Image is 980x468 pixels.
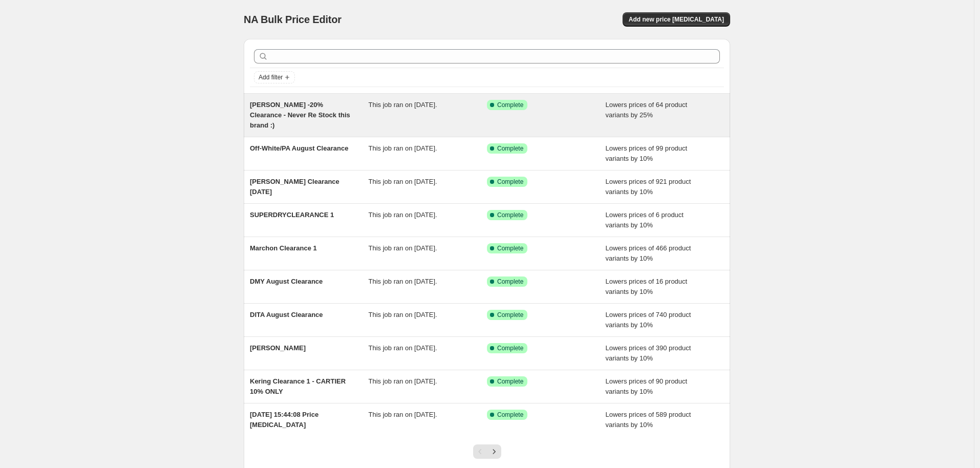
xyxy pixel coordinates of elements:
[497,244,523,252] span: Complete
[606,278,688,295] span: Lowers prices of 16 product variants by 10%
[250,244,317,252] span: Marchon Clearance 1
[244,14,342,25] span: NA Bulk Price Editor
[369,311,437,318] span: This job ran on [DATE].
[250,377,346,395] span: Kering Clearance 1 - CARTIER 10% ONLY
[250,278,323,285] span: DMY August Clearance
[369,178,437,185] span: This job ran on [DATE].
[606,411,691,429] span: Lowers prices of 589 product variants by 10%
[369,377,437,385] span: This job ran on [DATE].
[250,178,339,196] span: [PERSON_NAME] Clearance [DATE]
[254,71,295,83] button: Add filter
[497,178,523,186] span: Complete
[369,344,437,352] span: This job ran on [DATE].
[606,377,688,395] span: Lowers prices of 90 product variants by 10%
[606,244,691,262] span: Lowers prices of 466 product variants by 10%
[250,101,350,129] span: [PERSON_NAME] -20% Clearance - Never Re Stock this brand :)
[606,211,684,229] span: Lowers prices of 6 product variants by 10%
[487,444,501,459] button: Next
[497,377,523,386] span: Complete
[497,411,523,419] span: Complete
[250,211,334,219] span: SUPERDRYCLEARANCE 1
[369,144,437,152] span: This job ran on [DATE].
[369,278,437,285] span: This job ran on [DATE].
[497,311,523,319] span: Complete
[606,144,688,162] span: Lowers prices of 99 product variants by 10%
[497,144,523,153] span: Complete
[369,411,437,418] span: This job ran on [DATE].
[369,211,437,219] span: This job ran on [DATE].
[497,101,523,109] span: Complete
[623,12,730,27] button: Add new price [MEDICAL_DATA]
[497,278,523,286] span: Complete
[606,101,688,119] span: Lowers prices of 64 product variants by 25%
[606,311,691,329] span: Lowers prices of 740 product variants by 10%
[250,411,318,429] span: [DATE] 15:44:08 Price [MEDICAL_DATA]
[497,211,523,219] span: Complete
[606,178,691,196] span: Lowers prices of 921 product variants by 10%
[497,344,523,352] span: Complete
[250,344,306,352] span: [PERSON_NAME]
[629,15,724,24] span: Add new price [MEDICAL_DATA]
[473,444,501,459] nav: Pagination
[250,311,323,318] span: DITA August Clearance
[606,344,691,362] span: Lowers prices of 390 product variants by 10%
[369,244,437,252] span: This job ran on [DATE].
[250,144,348,152] span: Off-White/PA August Clearance
[369,101,437,109] span: This job ran on [DATE].
[259,73,283,81] span: Add filter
